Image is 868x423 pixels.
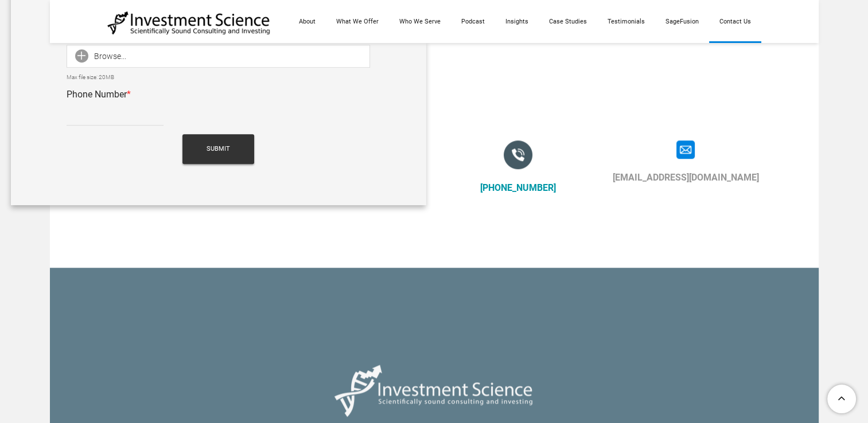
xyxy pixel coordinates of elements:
[823,380,862,417] a: To Top
[67,73,370,83] div: Max file size: 20MB
[480,182,556,193] a: [PHONE_NUMBER]
[613,172,759,183] a: [EMAIL_ADDRESS][DOMAIN_NAME]
[67,45,126,68] div: Browse...
[207,134,230,164] span: Submit
[107,10,271,36] img: Investment Science | NYC Consulting Services
[504,140,532,169] img: Picture
[67,89,131,100] label: Phone Number
[676,140,695,159] img: Picture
